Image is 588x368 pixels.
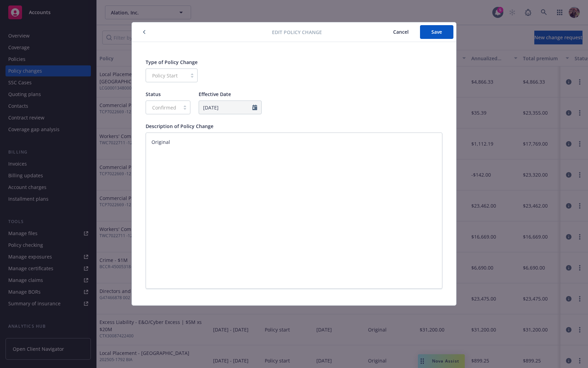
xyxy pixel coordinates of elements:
[146,123,213,129] span: Description of Policy Change
[146,91,161,97] span: Status
[199,101,262,114] input: MM/DD/YYYY
[272,29,322,36] span: Edit policy change
[146,133,442,289] textarea: Original
[382,25,420,39] button: Cancel
[431,29,442,35] span: Save
[199,91,231,97] span: Effective Date
[393,29,409,35] span: Cancel
[146,59,198,65] span: Type of Policy Change
[420,25,453,39] button: Save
